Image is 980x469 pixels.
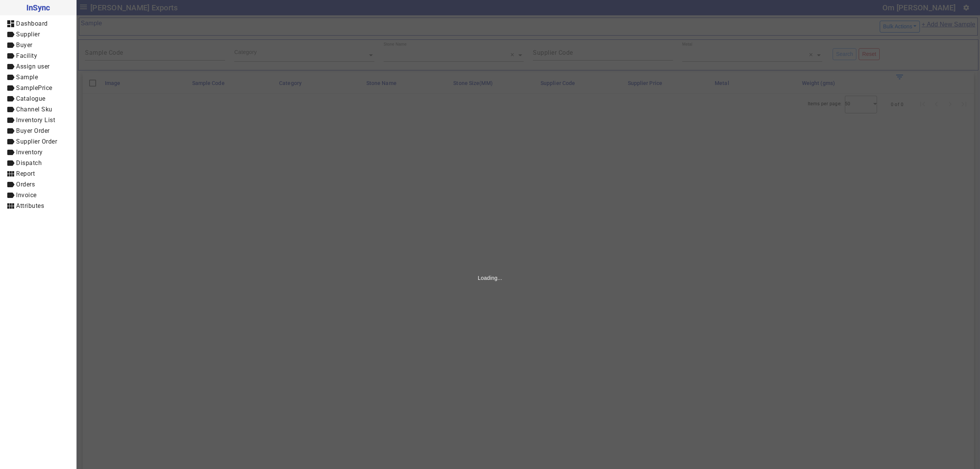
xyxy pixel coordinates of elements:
[16,20,48,27] span: Dashboard
[16,52,37,59] span: Facility
[16,170,35,177] span: Report
[16,127,50,134] span: Buyer Order
[6,19,15,28] mat-icon: dashboard
[6,62,15,71] mat-icon: label
[16,159,42,167] span: Dispatch
[6,169,15,178] mat-icon: view_module
[16,202,44,209] span: Attributes
[16,181,35,188] span: Orders
[16,74,38,81] span: Sample
[6,116,15,125] mat-icon: label
[6,201,15,211] mat-icon: view_module
[6,148,15,157] mat-icon: label
[6,191,15,200] mat-icon: label
[16,149,43,156] span: Inventory
[478,274,502,282] p: Loading...
[6,2,70,14] span: InSync
[6,41,15,50] mat-icon: label
[16,31,40,38] span: Supplier
[16,138,57,145] span: Supplier Order
[6,126,15,136] mat-icon: label
[16,95,46,102] span: Catalogue
[16,106,52,113] span: Channel Sku
[6,73,15,82] mat-icon: label
[6,159,15,168] mat-icon: label
[6,137,15,146] mat-icon: label
[16,191,37,199] span: Invoice
[6,30,15,39] mat-icon: label
[16,84,52,92] span: SamplePrice
[6,51,15,60] mat-icon: label
[6,83,15,93] mat-icon: label
[16,63,50,70] span: Assign user
[6,105,15,114] mat-icon: label
[16,41,33,49] span: Buyer
[16,116,55,124] span: Inventory List
[6,94,15,103] mat-icon: label
[6,180,15,189] mat-icon: label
